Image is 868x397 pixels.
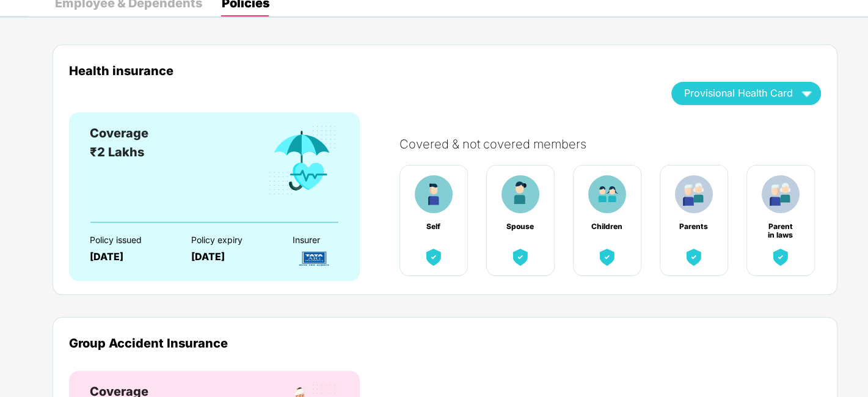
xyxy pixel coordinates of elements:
[675,175,713,213] img: benefitCardImg
[90,124,148,143] div: Coverage
[596,246,618,268] img: benefitCardImg
[588,175,626,213] img: benefitCardImg
[293,235,373,245] div: Insurer
[191,251,271,263] div: [DATE]
[796,82,817,104] img: wAAAAASUVORK5CYII=
[678,222,710,231] div: Parents
[684,90,793,97] span: Provisional Health Card
[266,124,338,197] img: benefitCardImg
[423,246,445,268] img: benefitCardImg
[671,82,821,105] button: Provisional Health Card
[765,222,797,231] div: Parent in laws
[591,222,623,231] div: Children
[770,246,792,268] img: benefitCardImg
[191,235,271,245] div: Policy expiry
[509,246,531,268] img: benefitCardImg
[505,222,536,231] div: Spouse
[69,336,821,350] div: Group Accident Insurance
[293,248,335,269] img: InsurerLogo
[418,222,450,231] div: Self
[90,251,170,263] div: [DATE]
[90,235,170,245] div: Policy issued
[762,175,800,213] img: benefitCardImg
[399,137,833,151] div: Covered & not covered members
[90,145,144,159] span: ₹2 Lakhs
[501,175,539,213] img: benefitCardImg
[69,64,653,78] div: Health insurance
[683,246,705,268] img: benefitCardImg
[415,175,453,213] img: benefitCardImg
